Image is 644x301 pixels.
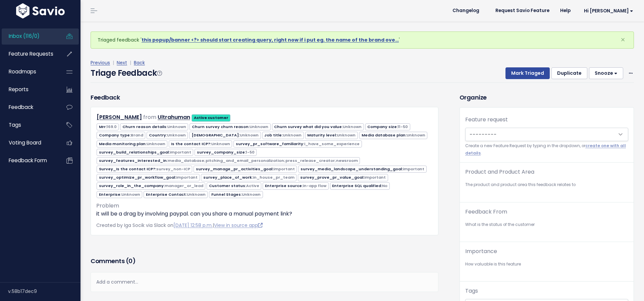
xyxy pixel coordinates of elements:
span: Company type: [97,132,145,139]
span: Churn reason details: [120,123,188,130]
span: 0 [128,257,132,265]
span: 169.0 [107,124,117,129]
span: manager_or_lead [165,183,203,188]
label: Tags [465,287,478,295]
a: View in source app [214,222,263,229]
span: survey_media_landscape_understanding_goal: [298,166,426,173]
a: Previous [91,59,110,66]
a: Help [555,6,576,16]
div: v.58b17dec9 [8,283,80,300]
span: survey_non-ICP [156,166,190,172]
span: Unknown [250,124,268,129]
span: Funnel Stages: [209,191,263,198]
h3: Organize [460,93,634,102]
span: | [111,59,115,66]
span: Country: [147,132,188,139]
span: Unknown [407,132,425,138]
span: Reports [9,86,29,93]
span: Feature Requests [9,50,53,57]
span: 11-50 [398,124,408,129]
button: Snooze [589,67,623,79]
span: No [382,183,387,188]
span: × [621,34,625,45]
span: Unknown [242,192,261,197]
span: survey_role_in_the_company: [97,182,205,189]
span: | [128,59,132,66]
button: Duplicate [551,67,587,79]
span: survey_company_size: [195,149,257,156]
a: Reports [2,82,56,97]
label: Importance [465,247,497,255]
span: Voting Board [9,139,41,146]
a: Voting Board [2,135,56,150]
span: Problem [96,202,119,209]
a: Roadmaps [2,64,56,79]
span: Created by Iga Socik via Slack on | [96,222,263,229]
span: Is the contact ICP?: [169,140,232,147]
span: [DEMOGRAPHIC_DATA]: [189,132,261,139]
small: Create a new Feature Request by typing in the dropdown, or . [465,142,628,157]
label: Feedback From [465,208,507,216]
span: in_house_pr_team [253,175,294,180]
a: Feature Requests [2,46,56,62]
span: Unknown [343,124,362,129]
a: Tags [2,117,56,133]
img: logo-white.9d6f32f41409.svg [14,3,66,18]
a: this popup/banner <?> should start creating query, right now if i put eg. the name of the brand ove… [142,37,399,43]
h3: Feedback [91,93,120,102]
button: Mark Triaged [505,67,550,79]
h3: Comments ( ) [91,256,438,266]
a: Ultrahuman [158,113,190,121]
span: in-app flow [303,183,326,188]
span: survey_features_interested_in: [97,157,360,164]
span: Hi [PERSON_NAME] [584,8,633,13]
span: Enterprise Contact: [144,191,208,198]
a: Next [117,59,127,66]
a: [PERSON_NAME] [97,113,142,121]
span: important [364,175,386,180]
span: Enterprise source: [263,182,328,189]
span: Unknown [167,124,186,129]
span: survey_optimize_pr_workflow_goal: [97,174,200,181]
span: Roadmaps [9,68,36,75]
span: from [143,113,156,121]
span: Inbox (116/0) [9,33,40,40]
span: survey_pr_software_familiarity: [233,140,362,147]
span: important [403,166,424,172]
a: Inbox (116/0) [2,28,56,44]
span: Unknown [337,132,356,138]
span: Mrr: [97,123,119,130]
span: important [176,175,198,180]
a: Request Savio Feature [490,6,555,16]
a: Hi [PERSON_NAME] [576,6,639,16]
span: important [170,149,191,155]
span: Churn survey churn reason: [190,123,270,130]
span: Survey_Is the contact ICP?: [97,166,192,173]
small: The product and product area this feedback relates to [465,181,628,188]
a: Feedback form [2,153,56,168]
p: it will be a drag by involving paypal. can you share a manual payment link? [96,210,433,218]
a: [DATE] 12:58 p.m. [173,222,213,229]
span: Enterprise SQL qualified: [330,182,390,189]
span: Media monitoring plan: [97,140,167,147]
span: Unknown [167,132,186,138]
span: survey_prove_pr_value_goal: [298,174,388,181]
span: i_have_some_experience [304,141,360,146]
h4: Triage Feedback [91,67,162,79]
span: Tags [9,121,21,128]
label: Feature request [465,116,508,124]
span: Media database plan: [359,132,427,139]
div: Add a comment... [91,272,438,292]
span: Unknown [240,132,259,138]
span: Unknown [147,141,165,146]
a: create one with all details [465,143,626,156]
small: How valuable is this feature [465,261,628,268]
span: media_database;pitching_and_email_personalization;press_release_creator;newsroom [168,158,358,163]
span: important [273,166,295,172]
span: Active [246,183,259,188]
span: Feedback [9,104,33,111]
span: 1-50 [246,149,255,155]
span: Customer status: [207,182,261,189]
span: survey_build_relationships_goal: [97,149,193,156]
span: Unknown [121,192,140,197]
